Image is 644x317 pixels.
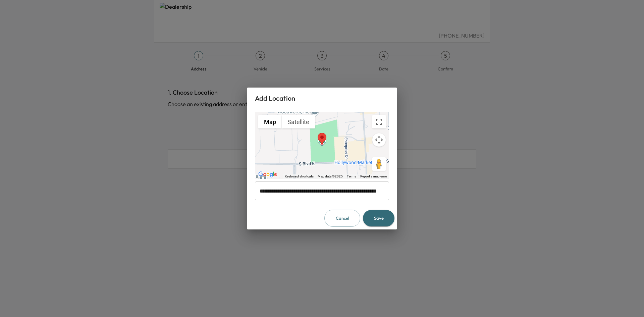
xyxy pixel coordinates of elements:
[258,115,282,128] button: Show street map
[372,115,386,128] button: Toggle fullscreen view
[247,88,397,109] h2: Add Location
[372,157,386,171] button: Drag Pegman onto the map to open Street View
[360,174,387,178] a: Report a map error
[285,174,314,179] button: Keyboard shortcuts
[324,210,360,227] button: Cancel
[257,170,279,179] img: Google
[257,170,279,179] a: Open this area in Google Maps (opens a new window)
[318,174,343,178] span: Map data ©2025
[347,174,356,178] a: Terms (opens in new tab)
[363,210,394,226] button: Save
[282,115,315,128] button: Show satellite imagery
[372,133,386,147] button: Map camera controls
